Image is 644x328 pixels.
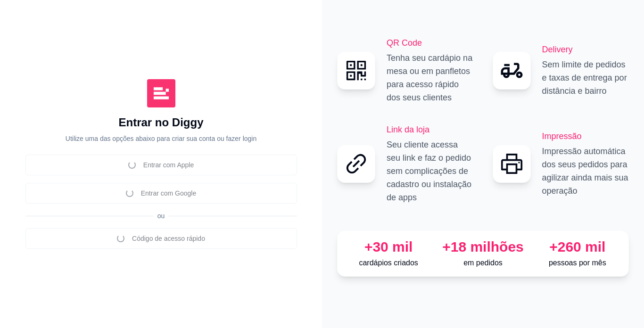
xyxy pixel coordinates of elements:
[439,257,526,269] p: em pedidos
[147,79,175,107] img: Diggy
[542,130,629,143] h2: Impressão
[118,115,203,130] h1: Entrar no Diggy
[345,257,432,269] p: cardápios criados
[387,138,474,204] p: Seu cliente acessa seu link e faz o pedido sem complicações de cadastro ou instalação de apps
[345,238,432,255] div: +30 mil
[387,123,474,136] h2: Link da loja
[542,145,629,197] p: Impressão automática dos seus pedidos para agilizar ainda mais sua operação
[542,58,629,98] p: Sem limite de pedidos e taxas de entrega por distância e bairro
[439,238,526,255] div: +18 milhões
[387,36,474,49] h2: QR Code
[534,238,621,255] div: +260 mil
[66,134,256,143] p: Utilize uma das opções abaixo para criar sua conta ou fazer login
[542,43,629,56] h2: Delivery
[534,257,621,269] p: pessoas por mês
[387,51,474,104] p: Tenha seu cardápio na mesa ou em panfletos para acesso rápido dos seus clientes
[154,212,169,220] span: ou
